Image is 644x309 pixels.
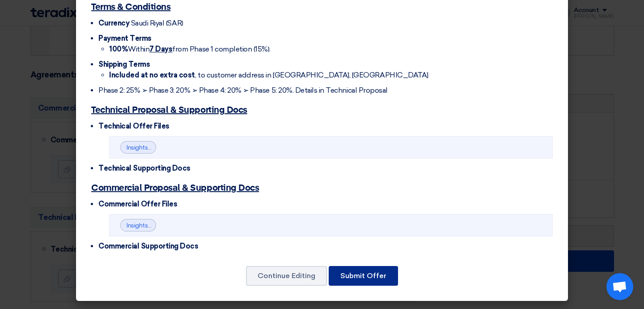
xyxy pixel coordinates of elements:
font: from Phase 1 completion (15%). [172,45,271,53]
button: Submit Offer [329,266,398,286]
font: Currency [98,19,129,27]
font: Commercial Supporting Docs [98,242,199,250]
a: Insights__Financial_Proposal__Business_Continuity_Management_Services__Cenomi_1755512063408.pdf [127,222,432,229]
font: Technical Offer Files [98,122,169,130]
font: Saudi Riyal (SAR) [131,19,183,27]
font: Submit Offer [340,271,386,280]
font: Technical Proposal & Supporting Docs [91,106,247,115]
font: Included at no extra cost [109,71,195,79]
font: Payment Terms [98,34,152,43]
font: , to customer address in [GEOGRAPHIC_DATA], [GEOGRAPHIC_DATA] [195,71,428,79]
font: Technical Supporting Docs [98,164,191,172]
font: Commercial Offer Files [98,200,177,208]
font: Commercial Proposal & Supporting Docs [91,184,259,193]
button: Continue Editing [246,266,327,286]
a: Open chat [606,273,633,300]
font: 7 Days [149,45,172,53]
font: Shipping Terms [98,60,150,69]
font: Continue Editing [258,271,315,280]
font: Phase 2: 25% ➢ Phase 3: 20% ➢ Phase 4: 20% ➢ Phase 5: 20%. Details in Technical Proposal [98,86,388,94]
a: Insights__Technical_Proposal__Business_Continuity_Management_Services__Cenomi_1755512078726.pdf [127,144,436,151]
font: Within [128,45,149,53]
font: Terms & Conditions [91,3,170,12]
font: 100% [109,45,128,53]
